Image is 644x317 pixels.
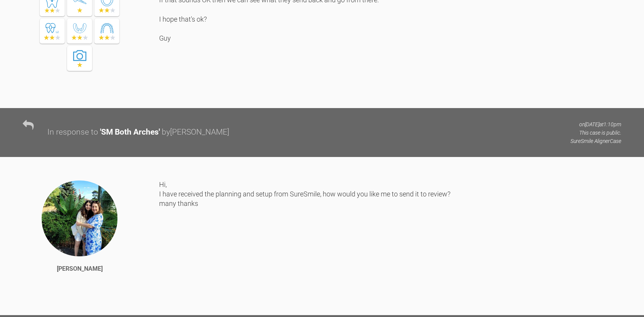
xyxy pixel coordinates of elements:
p: on [DATE] at 1:10pm [571,120,621,129]
img: Shilan Jaf [41,180,118,257]
div: [PERSON_NAME] [57,264,103,274]
div: In response to [47,126,98,139]
p: SureSmile Aligner Case [571,137,621,145]
div: Hi, I have received the planning and setup from SureSmile, how would you like me to send it to re... [159,180,621,304]
div: by [PERSON_NAME] [162,126,229,139]
p: This case is public. [571,129,621,137]
div: ' SM Both Arches ' [100,126,160,139]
